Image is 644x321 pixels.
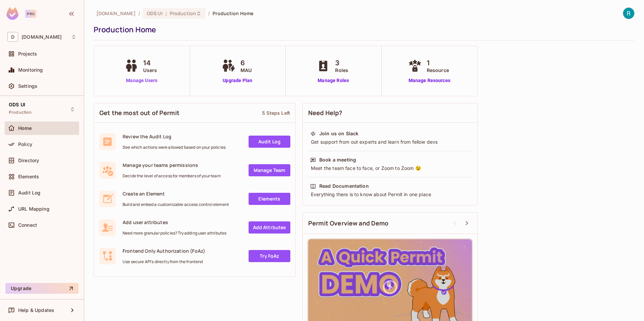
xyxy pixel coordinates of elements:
[170,10,196,16] span: Production
[249,193,290,205] a: Elements
[22,34,62,40] span: Workspace: deacero.com
[143,58,157,68] span: 14
[310,191,470,198] div: Everything there is to know about Permit in one place
[335,58,348,68] span: 3
[319,183,369,189] div: Read Documentation
[335,67,348,74] span: Roles
[623,8,634,19] img: ROBERTO MACOTELA TALAMANTES
[18,126,32,131] span: Home
[123,259,205,264] span: Use secure API's directly from the frontend
[262,110,290,116] div: 5 Steps Left
[123,202,229,207] span: Build and embed a customizable access control element
[319,156,356,163] div: Book a meeting
[18,206,50,212] span: URL Mapping
[147,10,163,16] span: ODS UI
[138,10,140,16] li: /
[123,162,221,168] span: Manage your teams permissions
[25,10,36,18] div: Pro
[5,283,78,294] button: Upgrade
[123,77,160,84] a: Manage Users
[427,58,449,68] span: 1
[18,51,37,57] span: Projects
[123,248,205,254] span: Frontend Only Authorization (FoAz)
[123,230,226,236] span: Need more granular policies? Try adding user attributes
[18,158,39,163] span: Directory
[407,77,452,84] a: Manage Resources
[123,133,226,140] span: Review the Audit Log
[9,110,32,115] span: Production
[249,250,290,262] a: Try FoAz
[143,67,157,74] span: Users
[123,173,221,179] span: Decide the level of access for members of your team
[310,165,470,172] div: Meet the team face to face, or Zoom to Zoom 😉
[315,77,352,84] a: Manage Roles
[165,11,167,16] span: :
[96,10,136,16] span: the active workspace
[308,109,343,117] span: Need Help?
[18,190,40,195] span: Audit Log
[123,145,226,150] span: See which actions were allowed based on your policies
[6,7,19,20] img: SReyMgAAAABJRU5ErkJggg==
[310,139,470,145] div: Get support from out experts and learn from fellow devs
[308,219,389,227] span: Permit Overview and Demo
[9,102,25,107] span: ODS UI
[240,67,252,74] span: MAU
[18,308,54,313] span: Help & Updates
[240,58,252,68] span: 6
[18,222,37,228] span: Connect
[249,221,290,234] a: Add Attrbutes
[94,25,631,35] div: Production Home
[249,136,290,148] a: Audit Log
[123,190,229,197] span: Create an Element
[319,130,358,137] div: Join us on Slack
[18,174,39,179] span: Elements
[18,67,43,73] span: Monitoring
[18,142,32,147] span: Policy
[220,77,255,84] a: Upgrade Plan
[99,109,180,117] span: Get the most out of Permit
[7,32,18,42] span: D
[213,10,253,16] span: Production Home
[249,164,290,176] a: Manage Team
[123,219,226,225] span: Add user attributes
[18,83,37,89] span: Settings
[208,10,210,16] li: /
[427,67,449,74] span: Resource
